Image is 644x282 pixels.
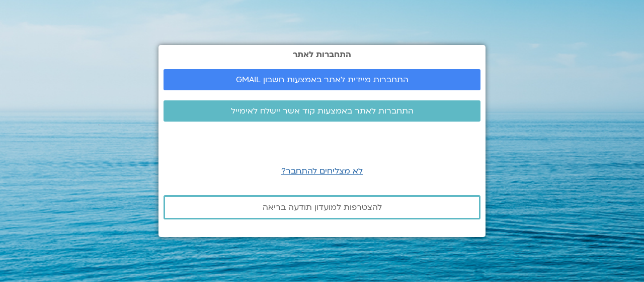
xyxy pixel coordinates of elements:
[164,69,480,90] a: התחברות מיידית לאתר באמצעות חשבון GMAIL
[263,203,382,212] span: להצטרפות למועדון תודעה בריאה
[164,195,480,219] a: להצטרפות למועדון תודעה בריאה
[281,165,363,177] a: לא מצליחים להתחבר?
[231,106,414,116] span: התחברות לאתר באמצעות קוד אשר יישלח לאימייל
[164,100,480,122] a: התחברות לאתר באמצעות קוד אשר יישלח לאימייל
[164,50,480,59] h2: התחברות לאתר
[236,75,409,84] span: התחברות מיידית לאתר באמצעות חשבון GMAIL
